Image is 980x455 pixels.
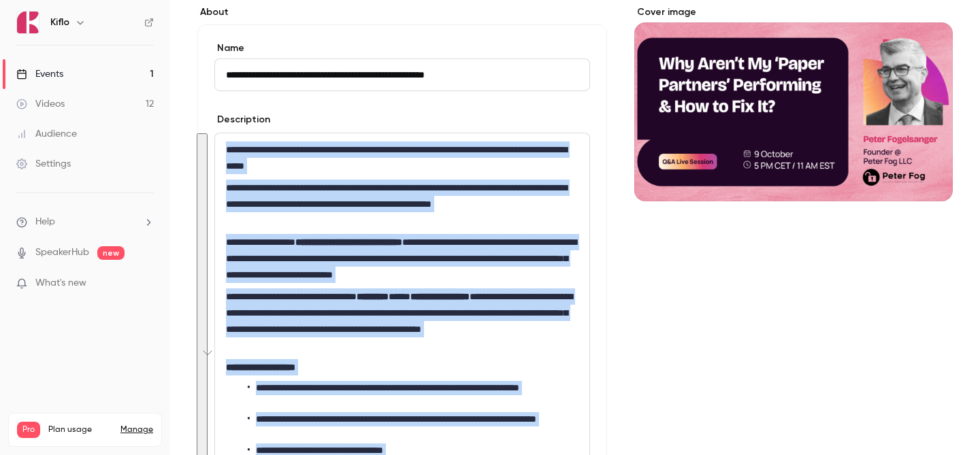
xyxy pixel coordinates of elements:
span: Plan usage [48,424,112,435]
span: What's new [35,276,86,290]
label: About [197,5,607,19]
span: Pro [17,422,40,438]
span: new [97,246,125,260]
a: Manage [120,424,153,435]
label: Name [214,41,590,55]
li: help-dropdown-opener [16,215,154,229]
div: Audience [16,127,77,141]
label: Cover image [634,5,953,19]
span: Help [35,215,55,229]
section: Cover image [634,5,953,201]
img: Kiflo [17,12,39,33]
iframe: Noticeable Trigger [137,277,154,290]
div: Videos [16,97,65,111]
label: Description [214,113,270,127]
h6: Kiflo [50,16,69,29]
div: Events [16,67,63,81]
a: SpeakerHub [35,246,89,260]
div: Settings [16,157,71,171]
